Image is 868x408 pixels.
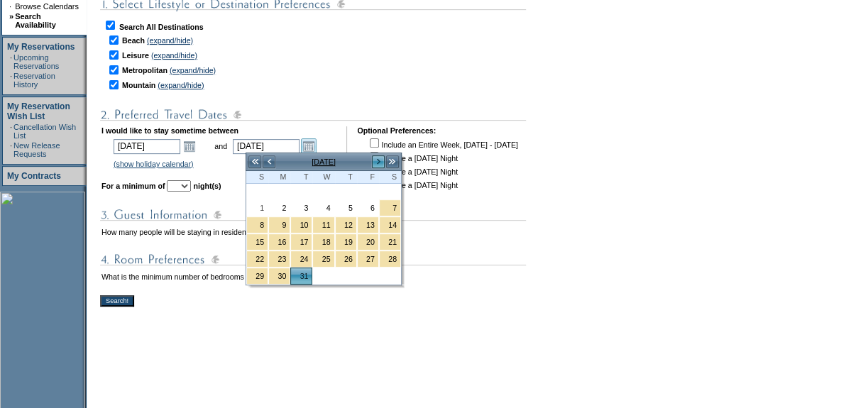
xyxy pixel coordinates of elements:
a: 10 [291,217,312,233]
td: Spring Break Wk 4 2026 - Saturday to Saturday Holiday [379,250,401,268]
td: Spring Break Wk 3 2026 - Saturday to Saturday Holiday [379,233,401,250]
td: Spring Break Wk 2 2026 Holiday [290,233,312,250]
a: > [371,155,385,169]
td: Spring Break Wk 1 2026 - Saturday to Saturday Holiday [379,199,401,216]
td: Spring Break Wk 3 2026 Holiday [246,250,268,268]
b: Search All Destinations [119,23,204,31]
b: Leisure [122,51,149,60]
a: (expand/hide) [170,66,216,75]
a: 6 [358,200,378,216]
input: Search! [100,295,134,307]
td: Spring Break Wk 1 2026 Holiday [246,216,268,233]
td: [DATE] [276,154,371,170]
a: Search Availability [15,12,56,29]
td: and [212,136,229,156]
th: Tuesday [290,171,312,184]
a: 25 [313,251,334,267]
a: (expand/hide) [151,51,197,60]
td: Spring Break Wk 2 2026 Holiday [357,233,379,250]
td: Spring Break Wk 1 2026 Holiday [357,216,379,233]
a: 11 [313,217,334,233]
td: Friday, March 06, 2026 [357,199,379,216]
b: I would like to stay sometime between [101,126,238,135]
a: 31 [291,268,312,284]
td: Spring Break Wk 1 2026 Holiday [290,216,312,233]
th: Monday [268,171,290,184]
td: Spring Break Wk 3 2026 Holiday [357,250,379,268]
a: << [248,155,262,169]
td: Tuesday, March 03, 2026 [290,199,312,216]
a: 27 [358,251,378,267]
a: 20 [358,234,378,250]
td: Spring Break Wk 4 2026 Holiday [268,268,290,285]
a: 26 [336,251,356,267]
td: · [10,123,12,140]
td: Spring Break Wk 3 2026 Holiday [312,250,334,268]
a: 15 [247,234,268,250]
a: 13 [358,217,378,233]
td: Wednesday, March 04, 2026 [312,199,334,216]
td: Spring Break Wk 2 2026 Holiday [268,233,290,250]
td: · [10,72,12,89]
a: My Reservations [7,42,75,52]
b: For a minimum of [101,182,165,190]
a: My Reservation Wish List [7,101,70,121]
th: Sunday [246,171,268,184]
a: 3 [291,200,312,216]
a: 29 [247,268,268,284]
td: Spring Break Wk 3 2026 Holiday [268,250,290,268]
a: 18 [313,234,334,250]
b: » [9,12,13,21]
td: Spring Break Wk 2 2026 Holiday [312,233,334,250]
a: New Release Requests [13,141,60,158]
b: Metropolitan [122,66,167,75]
th: Saturday [379,171,401,184]
input: Date format: M/D/Y. Shortcut keys: [T] for Today. [UP] or [.] for Next Day. [DOWN] or [,] for Pre... [114,139,180,154]
td: Spring Break Wk 2 2026 Holiday [335,233,357,250]
a: 22 [247,251,268,267]
a: (expand/hide) [147,36,193,45]
td: Monday, March 02, 2026 [268,199,290,216]
a: 9 [269,217,290,233]
a: 16 [269,234,290,250]
a: 30 [269,268,290,284]
a: (show holiday calendar) [114,160,194,168]
a: Open the calendar popup. [301,138,317,154]
a: 17 [291,234,312,250]
a: 2 [269,200,290,216]
b: Beach [122,36,145,45]
a: 24 [291,251,312,267]
a: 28 [380,251,400,267]
a: 12 [336,217,356,233]
th: Thursday [335,171,357,184]
td: Spring Break Wk 2 2026 Holiday [246,233,268,250]
b: Optional Preferences: [357,126,436,135]
td: Spring Break Wk 4 2026 Holiday [290,268,312,285]
a: < [262,155,276,169]
a: 19 [336,234,356,250]
a: >> [385,155,400,169]
td: · [10,141,12,158]
input: Date format: M/D/Y. Shortcut keys: [T] for Today. [UP] or [.] for Next Day. [DOWN] or [,] for Pre... [233,139,300,154]
a: (expand/hide) [158,81,204,89]
td: Spring Break Wk 2 2026 - Saturday to Saturday Holiday [379,216,401,233]
td: Spring Break Wk 1 2026 Holiday [335,216,357,233]
td: Thursday, March 05, 2026 [335,199,357,216]
a: 1 [247,200,268,216]
a: 14 [380,217,400,233]
td: How many people will be staying in residence? [101,226,287,238]
td: Spring Break Wk 3 2026 Holiday [290,250,312,268]
td: Spring Break Wk 4 2026 Holiday [246,268,268,285]
td: · [10,53,12,70]
a: 21 [380,234,400,250]
b: night(s) [193,182,221,190]
td: Spring Break Wk 1 2026 Holiday [312,216,334,233]
td: Spring Break Wk 3 2026 Holiday [335,250,357,268]
td: · [9,2,13,11]
a: My Contracts [7,171,61,181]
td: Sunday, March 01, 2026 [246,199,268,216]
a: Open the calendar popup. [182,138,197,154]
th: Friday [357,171,379,184]
a: 23 [269,251,290,267]
b: Mountain [122,81,155,89]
